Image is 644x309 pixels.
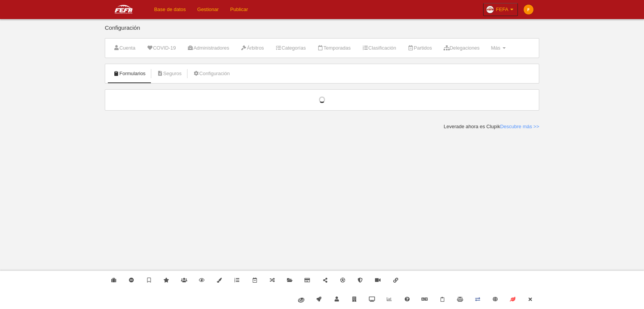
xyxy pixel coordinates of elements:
[496,6,508,13] span: FEFA
[105,25,539,38] div: Configuración
[183,42,233,54] a: Administradores
[444,123,539,130] div: Leverade ahora es Clupik
[358,42,400,54] a: Clasificación
[487,42,509,54] a: Más
[500,124,539,129] a: Descubre más >>
[271,42,310,54] a: Categorías
[153,68,186,79] a: Seguros
[486,6,494,13] img: Oazxt6wLFNvE.30x30.jpg
[109,68,150,79] a: Formularios
[113,97,531,103] div: Cargando
[237,42,268,54] a: Árbitros
[524,5,533,14] img: c2l6ZT0zMHgzMCZmcz05JnRleHQ9RiZiZz1mYjhjMDA%3D.png
[439,42,484,54] a: Delegaciones
[109,42,139,54] a: Cuenta
[313,42,355,54] a: Temporadas
[491,45,500,51] span: Más
[404,42,436,54] a: Partidos
[483,3,518,16] a: FEFA
[143,42,180,54] a: COVID-19
[105,5,143,14] img: FEFA
[298,298,304,303] img: fiware.svg
[189,68,234,79] a: Configuración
